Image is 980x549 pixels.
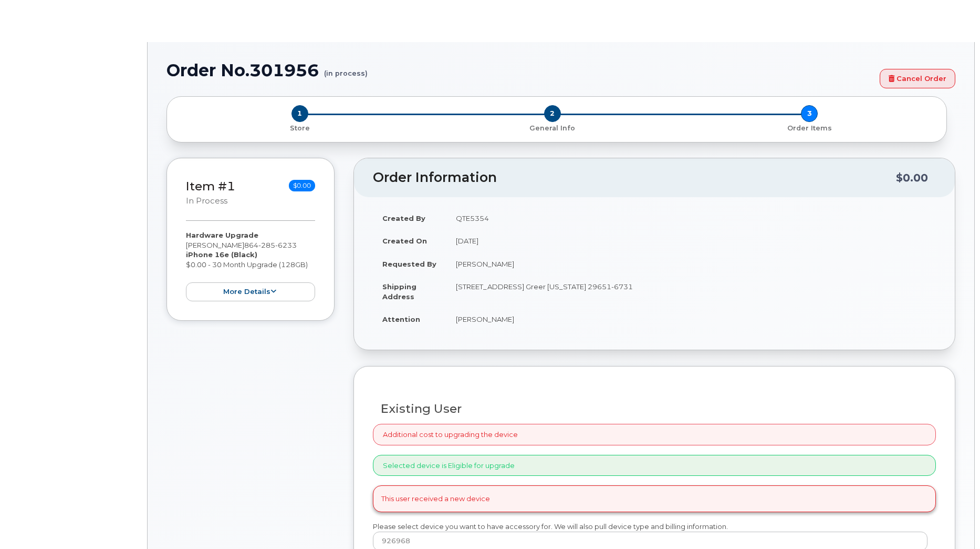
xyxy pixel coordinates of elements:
[258,241,275,249] span: 285
[180,124,420,133] p: Store
[424,122,681,133] a: 2 General Info
[289,180,315,191] span: $0.00
[186,282,315,302] button: more details
[373,455,936,476] div: Selected device is Eligible for upgrade
[446,308,936,331] td: [PERSON_NAME]
[275,241,297,249] span: 6233
[324,61,368,77] small: (in process)
[381,402,928,415] h3: Existing User
[382,282,416,301] strong: Shipping Address
[175,122,424,133] a: 1 Store
[186,230,315,301] div: [PERSON_NAME] $0.00 - 30 Month Upgrade (128GB)
[896,168,928,188] div: $0.00
[373,485,936,512] div: This user received a new device
[382,214,425,222] strong: Created By
[382,260,436,268] strong: Requested By
[244,241,297,249] span: 864
[166,61,874,79] h1: Order No.301956
[373,170,896,185] h2: Order Information
[544,105,561,122] span: 2
[428,124,676,133] p: General Info
[446,275,936,308] td: [STREET_ADDRESS] Greer [US_STATE] 29651-6731
[186,231,258,239] strong: Hardware Upgrade
[186,250,257,259] strong: iPhone 16e (Black)
[446,252,936,276] td: [PERSON_NAME]
[373,424,936,445] div: Additional cost to upgrading the device
[186,179,235,194] a: Item #1
[446,207,936,230] td: QTE5354
[291,105,308,122] span: 1
[880,69,955,88] a: Cancel Order
[446,229,936,252] td: [DATE]
[382,315,420,323] strong: Attention
[186,196,227,206] small: in process
[382,237,427,245] strong: Created On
